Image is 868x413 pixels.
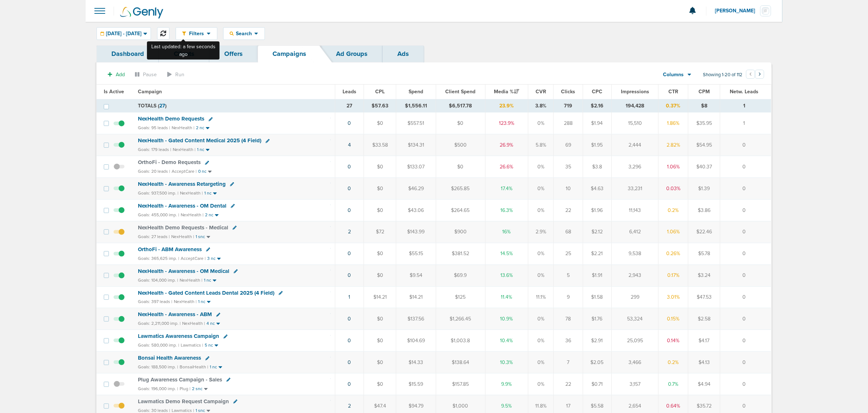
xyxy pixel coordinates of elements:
[349,294,351,300] a: 1
[171,234,194,239] small: NexHealth |
[485,221,528,243] td: 16%
[116,71,125,78] span: Add
[485,265,528,286] td: 13.6%
[396,286,436,308] td: $14.21
[181,256,206,261] small: AcceptCare |
[730,89,759,95] span: Netw. Leads
[720,352,771,373] td: 0
[321,45,382,62] a: Ad Groups
[382,45,424,62] a: Ads
[120,7,163,19] img: Genly
[138,256,179,261] small: Goals: 365,625 imp. |
[659,286,688,308] td: 3.01%
[138,159,201,165] span: OrthoFi - Demo Requests
[446,89,476,95] span: Client Spend
[138,386,178,392] small: Goals: 196,000 imp. |
[528,352,553,373] td: 0%
[364,134,396,156] td: $33.58
[348,250,351,257] a: 0
[348,185,351,192] a: 0
[138,364,178,370] small: Goals: 188,500 imp. |
[485,134,528,156] td: 26.9%
[720,199,771,221] td: 0
[715,8,760,13] span: [PERSON_NAME]
[688,286,720,308] td: $47.53
[720,113,771,134] td: 1
[196,234,205,240] small: 1 snc
[583,113,611,134] td: $1.94
[364,99,396,113] td: $57.63
[688,156,720,178] td: $40.37
[396,221,436,243] td: $143.99
[364,178,396,200] td: $0
[138,278,178,283] small: Goals: 104,000 imp. |
[561,89,575,95] span: Clicks
[688,199,720,221] td: $3.86
[396,199,436,221] td: $43.06
[528,113,553,134] td: 0%
[611,221,659,243] td: 6,412
[485,286,528,308] td: 11.4%
[485,352,528,373] td: 10.3%
[348,316,351,322] a: 0
[348,164,351,170] a: 0
[485,243,528,265] td: 14.5%
[364,113,396,134] td: $0
[138,321,181,326] small: Goals: 2,211,000 imp. |
[720,308,771,330] td: 0
[621,89,649,95] span: Impressions
[348,403,351,409] a: 2
[528,134,553,156] td: 5.8%
[611,178,659,200] td: 33,231
[138,398,229,405] span: Lawmatics Demo Request Campaign
[396,308,436,330] td: $137.56
[396,99,436,113] td: $1,556.11
[720,265,771,286] td: 0
[348,120,351,126] a: 0
[688,243,720,265] td: $5.78
[611,113,659,134] td: 15,510
[209,45,258,62] a: Offers
[592,89,602,95] span: CPC
[396,330,436,352] td: $104.69
[348,229,351,235] a: 2
[134,99,335,113] td: TOTALS ( )
[659,156,688,178] td: 1.06%
[364,156,396,178] td: $0
[611,199,659,221] td: 11,143
[720,221,771,243] td: 0
[396,352,436,373] td: $14.33
[554,178,583,200] td: 10
[688,373,720,395] td: $4.94
[554,265,583,286] td: 5
[364,373,396,395] td: $0
[396,265,436,286] td: $9.54
[485,178,528,200] td: 17.4%
[436,178,485,200] td: $265.85
[138,137,261,144] span: NexHealth - Gated Content Medical 2025 (4 Field)
[554,134,583,156] td: 69
[436,199,485,221] td: $264.65
[528,265,553,286] td: 0%
[554,199,583,221] td: 22
[688,308,720,330] td: $2.58
[659,330,688,352] td: 0.14%
[192,386,202,392] small: 2 snc
[138,147,171,152] small: Goals: 179 leads |
[159,103,165,109] span: 27
[659,99,688,113] td: 0.37%
[364,243,396,265] td: $0
[528,330,553,352] td: 0%
[583,178,611,200] td: $4.63
[234,30,254,37] span: Search
[396,373,436,395] td: $15.59
[528,243,553,265] td: 0%
[348,338,351,344] a: 0
[583,221,611,243] td: $2.12
[106,31,142,36] span: [DATE] - [DATE]
[720,99,771,113] td: 1
[554,99,583,113] td: 719
[436,286,485,308] td: $125
[528,156,553,178] td: 0%
[554,156,583,178] td: 35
